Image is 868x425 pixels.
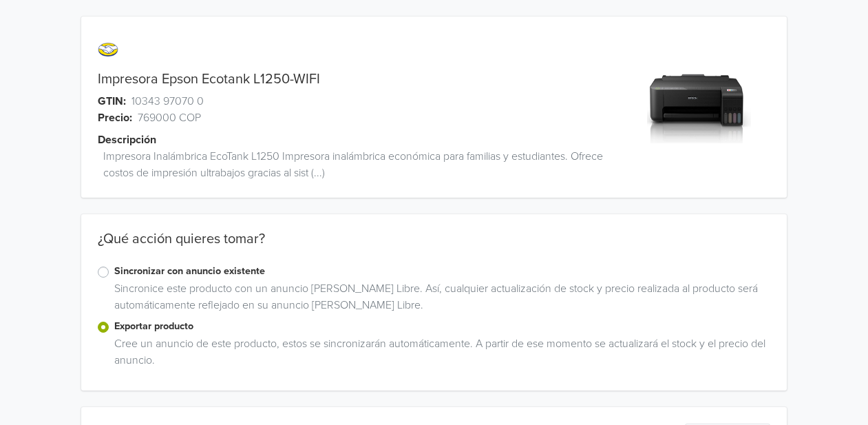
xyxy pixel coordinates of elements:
label: Sincronizar con anuncio existente [114,264,771,279]
div: Cree un anuncio de este producto, estos se sincronizarán automáticamente. A partir de ese momento... [109,335,771,374]
span: Impresora Inalámbrica EcoTank L1250 Impresora inalámbrica económica para familias y estudiantes. ... [103,148,627,181]
span: 10343 97070 0 [131,93,204,110]
span: GTIN: [98,93,126,110]
span: 769000 COP [138,110,201,126]
img: product_image [647,44,751,148]
span: Descripción [98,132,156,148]
div: Sincronice este producto con un anuncio [PERSON_NAME] Libre. Así, cualquier actualización de stoc... [109,280,771,319]
label: Exportar producto [114,319,771,334]
div: ¿Qué acción quieres tomar? [81,231,787,264]
a: Impresora Epson Ecotank L1250-WIFI [98,71,320,87]
span: Precio: [98,110,132,126]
